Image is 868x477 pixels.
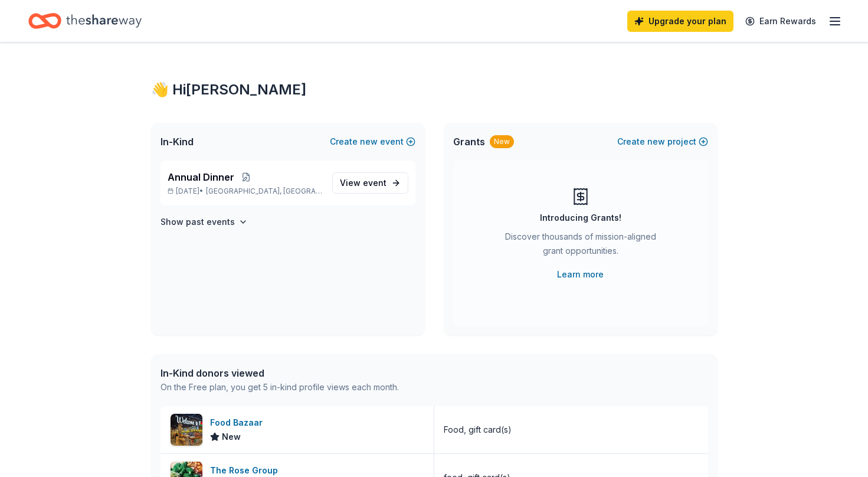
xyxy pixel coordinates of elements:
[161,380,399,394] div: On the Free plan, you get 5 in-kind profile views each month.
[453,135,485,149] span: Grants
[617,135,708,149] button: Createnewproject
[151,80,718,99] div: 👋 Hi [PERSON_NAME]
[627,11,733,32] a: Upgrade your plan
[738,11,823,32] a: Earn Rewards
[28,7,142,35] a: Home
[500,230,661,263] div: Discover thousands of mission-aligned grant opportunities.
[490,135,514,148] div: New
[363,178,386,188] span: event
[161,215,248,229] button: Show past events
[206,187,322,196] span: [GEOGRAPHIC_DATA], [GEOGRAPHIC_DATA]
[647,135,665,149] span: new
[171,414,202,446] img: Image for Food Bazaar
[360,135,378,149] span: new
[161,215,235,229] h4: Show past events
[330,135,415,149] button: Createnewevent
[161,366,399,380] div: In-Kind donors viewed
[340,176,386,190] span: View
[168,170,234,184] span: Annual Dinner
[557,267,604,282] a: Learn more
[332,172,408,194] a: View event
[444,423,512,437] div: Food, gift card(s)
[161,135,194,149] span: In-Kind
[222,430,241,444] span: New
[210,416,267,430] div: Food Bazaar
[168,187,323,196] p: [DATE] •
[540,211,621,225] div: Introducing Grants!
